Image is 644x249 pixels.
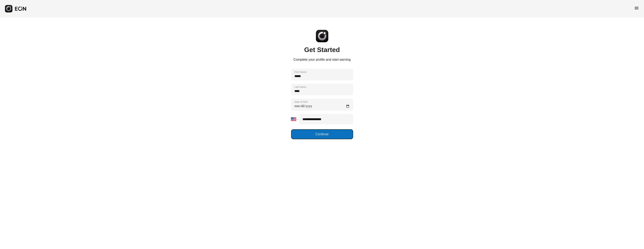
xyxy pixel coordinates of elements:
label: First Name [294,70,307,74]
p: Complete your profile and start earning [293,57,351,62]
label: Last Name [294,85,306,89]
h1: Get Started [293,47,351,52]
label: Date of birth [294,100,308,104]
span: menu [634,6,639,11]
button: Continue [291,129,353,139]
